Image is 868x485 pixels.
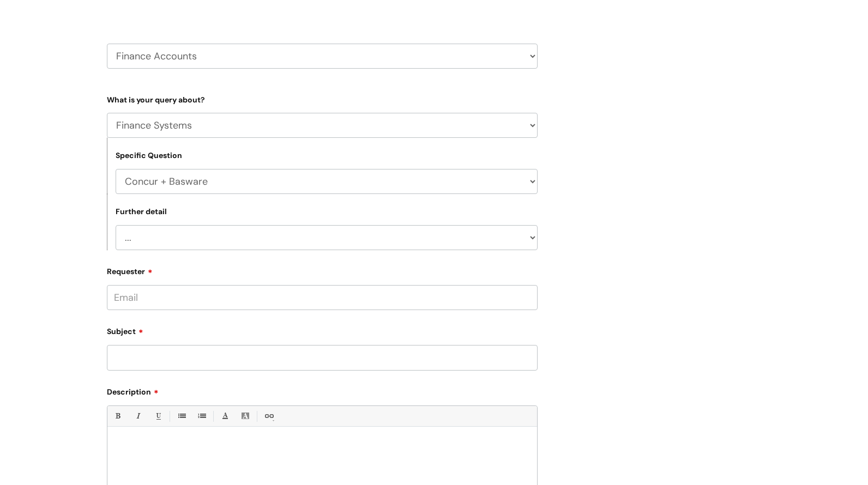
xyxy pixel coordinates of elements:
[195,409,208,423] a: 1. Ordered List (Ctrl-Shift-8)
[111,409,124,423] a: Bold (Ctrl-B)
[238,409,252,423] a: Back Color
[107,93,538,105] label: What is your query about?
[262,409,275,423] a: Link
[107,263,538,276] label: Requester
[107,285,538,310] input: Email
[107,384,538,397] label: Description
[107,323,538,336] label: Subject
[116,207,167,216] label: Further detail
[174,409,188,423] a: • Unordered List (Ctrl-Shift-7)
[151,409,165,423] a: Underline(Ctrl-U)
[218,409,232,423] a: Font Color
[116,151,182,160] label: Specific Question
[131,409,144,423] a: Italic (Ctrl-I)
